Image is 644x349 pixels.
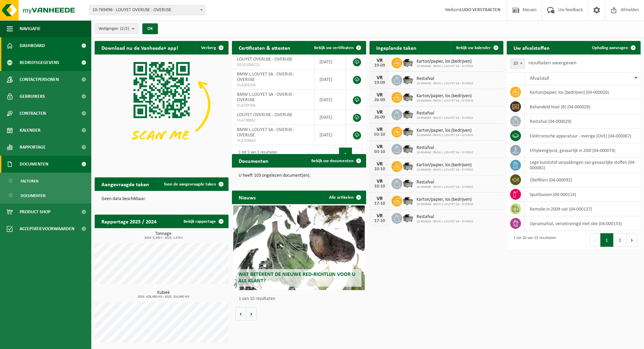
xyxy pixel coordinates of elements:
[142,23,158,34] button: OK
[21,175,39,188] span: Facturen
[402,108,414,120] img: WB-5000-GAL-GY-01
[373,219,386,223] div: 17-10
[600,233,614,247] button: 1
[416,111,473,116] span: Restafval
[530,76,549,81] span: Afvalstof
[95,215,163,228] h2: Rapportage 2025 / 2024
[237,127,294,138] span: BMW L.LOUYET SA - OVERIJS - OVERIJSE
[314,46,354,50] span: Bekijk uw certificaten
[314,90,346,110] td: [DATE]
[460,7,500,13] strong: LUDO VERSTRAETEN
[456,46,491,50] span: Bekijk uw kalender
[587,41,640,54] a: Ophaling aanvragen
[416,185,473,189] span: 10-904949 - BMW L.LOUYET SA - OVERIJS
[373,144,386,150] div: VR
[416,93,473,99] span: Karton/papier, los (bedrijven)
[525,216,641,231] td: opruimafval, verontreinigd met olie (04-000153)
[373,132,386,137] div: 03-10
[120,26,129,31] count: (2/2)
[402,57,414,68] img: WB-5000-GAL-GY-01
[98,24,129,34] span: Vestigingen
[95,54,229,155] img: Download de VHEPlus App
[525,114,641,129] td: restafval (04-000029)
[89,5,205,15] span: 10-769496 - LOUYET OVERIJSE - OVERIJSE
[402,91,414,103] img: WB-5000-GAL-GY-01
[20,37,45,54] span: Dashboard
[339,148,352,161] button: 1
[239,297,362,301] p: 1 van 10 resultaten
[20,220,74,237] span: Acceptatievoorwaarden
[373,184,386,189] div: 10-10
[311,159,354,163] span: Bekijk uw documenten
[402,126,414,137] img: WB-5000-GAL-GY-01
[373,213,386,219] div: VR
[373,201,386,206] div: 17-10
[373,179,386,184] div: VR
[196,41,228,54] button: Verberg
[20,20,41,37] span: Navigatie
[20,88,45,105] span: Gebruikers
[373,115,386,120] div: 26-09
[324,191,365,204] a: Alle artikelen
[95,41,185,54] h2: Download nu de Vanheede+ app!
[237,57,292,62] span: LOUYET OVERIJSE - OVERIJSE
[373,58,386,63] div: VR
[416,99,473,103] span: 10-904949 - BMW L.LOUYET SA - OVERIJS
[525,187,641,202] td: spuitbussen (04-000114)
[373,110,386,115] div: VR
[373,98,386,103] div: 26-09
[98,232,229,240] h3: Tonnage
[373,150,386,154] div: 03-10
[2,174,90,187] a: Facturen
[416,214,473,220] span: Restafval
[20,203,50,220] span: Product Shop
[402,143,414,154] img: WB-5000-GAL-GY-01
[416,180,473,185] span: Restafval
[416,202,473,206] span: 10-904949 - BMW L.LOUYET SA - OVERIJS
[232,191,262,204] h2: Nieuws
[235,147,277,162] div: 1 tot 5 van 5 resultaten
[402,177,414,189] img: WB-5000-GAL-GY-01
[237,103,309,108] span: VLA709706
[98,236,229,240] span: 2024: 0,560 t - 2025: 1,570 t
[20,54,59,71] span: Bedrijfsgegevens
[2,189,90,202] a: Documenten
[416,162,473,168] span: Karton/papier, los (bedrijven)
[237,138,309,144] span: VLA708863
[590,233,600,247] button: Previous
[237,62,309,68] span: RED25008225
[416,220,473,224] span: 10-904949 - BMW L.LOUYET SA - OVERIJS
[314,110,346,125] td: [DATE]
[237,83,309,88] span: VLA903208
[525,202,641,216] td: remolie in 200lt-vat (04-000127)
[416,128,473,133] span: Karton/papier, los (bedrijven)
[416,59,473,64] span: Karton/papier, los (bedrijven)
[237,112,292,117] span: LOUYET OVERIJSE - OVERIJSE
[510,59,525,68] span: 10
[21,189,46,202] span: Documenten
[373,63,386,68] div: 19-09
[233,205,364,290] a: Wat betekent de nieuwe RED-richtlijn voor u als klant?
[373,196,386,201] div: VR
[98,295,229,299] span: 2024: 428,480 m3 - 2025: 316,960 m3
[416,116,473,120] span: 10-904949 - BMW L.LOUYET SA - OVERIJS
[402,74,414,85] img: WB-5000-GAL-GY-01
[416,64,473,68] span: 10-904949 - BMW L.LOUYET SA - OVERIJS
[369,41,423,54] h2: Ingeplande taken
[614,233,627,247] button: 2
[20,122,41,139] span: Kalender
[158,177,228,191] a: Toon de aangevraagde taken
[592,46,628,50] span: Ophaling aanvragen
[90,5,205,15] span: 10-769496 - LOUYET OVERIJSE - OVERIJSE
[237,118,309,123] span: VLA708862
[238,272,355,284] span: Wat betekent de nieuwe RED-richtlijn voor u als klant?
[232,41,297,54] h2: Certificaten & attesten
[525,158,641,173] td: lege kunststof verpakkingen van gevaarlijke stoffen (04-000081)
[525,100,641,114] td: behandeld hout (B) (04-000028)
[373,167,386,172] div: 10-10
[627,233,637,247] button: Next
[235,307,246,321] button: Vorige
[237,72,294,82] span: BMW L.LOUYET SA - OVERIJS - OVERIJSE
[373,75,386,81] div: VR
[98,290,229,299] h3: Kubiek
